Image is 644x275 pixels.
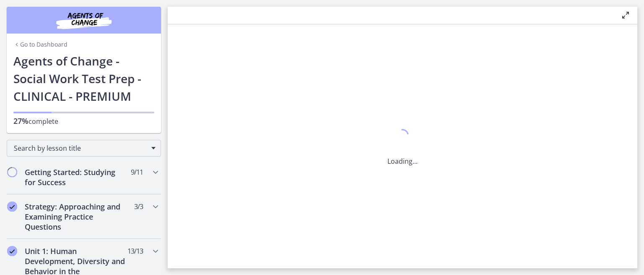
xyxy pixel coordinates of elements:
i: Completed [7,246,17,256]
span: 9 / 11 [131,167,143,177]
div: 1 [387,127,418,146]
img: Agents of Change Social Work Test Prep [34,10,134,30]
span: 27% [13,116,29,126]
div: Search by lesson title [7,140,161,157]
h2: Strategy: Approaching and Examining Practice Questions [25,202,127,232]
span: Search by lesson title [14,144,147,153]
h2: Getting Started: Studying for Success [25,167,127,187]
p: complete [13,116,154,126]
h1: Agents of Change - Social Work Test Prep - CLINICAL - PREMIUM [13,52,154,105]
a: Go to Dashboard [13,40,68,49]
span: 3 / 3 [134,202,143,212]
p: Loading... [387,156,418,166]
i: Completed [7,202,17,212]
span: 13 / 13 [127,246,143,256]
